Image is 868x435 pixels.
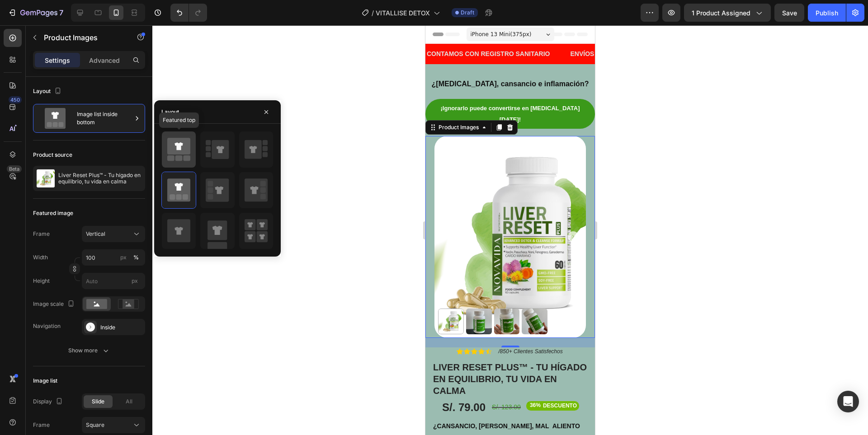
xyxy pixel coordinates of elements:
[8,409,68,416] strong: OJOS AMARILLOS?
[33,298,76,310] div: Image scale
[37,169,55,187] img: product feature img
[461,9,474,17] span: Draft
[68,346,110,355] div: Show more
[816,8,838,18] div: Publish
[33,377,57,385] div: Image list
[92,398,104,406] span: Slide
[33,342,145,359] button: Show more
[11,98,55,106] div: Product Images
[131,252,142,263] button: px
[89,56,120,65] p: Advanced
[33,151,72,159] div: Product source
[15,80,155,98] strong: ¡Ignorarlo puede convertirse en [MEDICAL_DATA] [DATE]!
[7,165,22,173] div: Beta
[33,85,63,98] div: Layout
[425,25,595,435] iframe: Design area
[100,323,143,332] div: Inside
[808,4,846,22] button: Publish
[170,4,207,22] div: Undo/Redo
[132,277,138,284] span: px
[16,374,61,390] div: S/. 79.00
[6,55,164,62] span: ¿[MEDICAL_DATA], cansancio e inflamación?
[33,209,73,217] div: Featured image
[66,375,96,388] div: S/. 123.00
[33,253,48,262] label: Width
[58,172,142,185] p: Liver Reset Plus™ - Tu hígado en equilibrio, tu vida en calma
[73,323,137,329] i: /850+ Clientes Satisfechos
[7,335,163,372] h1: Liver Reset Plus™ - Tu hígado en equilibrio, tu vida en calma
[82,417,145,433] button: Square
[86,421,104,429] span: Square
[82,226,145,242] button: Vertical
[86,230,105,238] span: Vertical
[372,8,374,18] span: /
[33,322,61,330] div: Navigation
[8,397,155,404] strong: ¿CANSANCIO, [PERSON_NAME], MAL ALIENTO
[59,7,63,18] p: 7
[33,396,65,408] div: Display
[145,23,274,34] p: ENVÍOS A TODO EL [GEOGRAPHIC_DATA]
[782,9,797,17] span: Save
[33,421,50,429] label: Frame
[77,108,132,129] div: Image list inside bottom
[120,253,127,262] div: px
[33,230,50,238] label: Frame
[118,252,129,263] button: %
[104,376,116,385] div: 36%
[837,391,859,412] div: Open Intercom Messenger
[161,108,179,116] div: Layout
[44,32,121,43] p: Product Images
[692,8,750,18] span: 1 product assigned
[126,398,132,406] span: All
[33,277,50,285] label: Height
[684,4,771,22] button: 1 product assigned
[133,253,139,262] div: %
[4,4,67,22] button: 7
[9,96,22,103] div: 450
[45,56,70,65] p: Settings
[82,273,145,289] input: px
[82,249,145,266] input: px%
[142,206,153,217] button: Carousel Next Arrow
[376,8,430,18] span: VITALLISE DETOX
[116,376,153,386] div: DESCUENTO
[774,4,804,22] button: Save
